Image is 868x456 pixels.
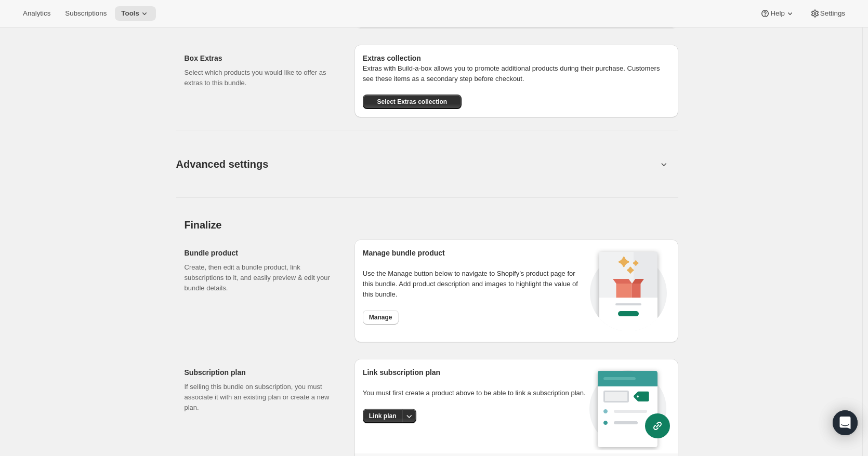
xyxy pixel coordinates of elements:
[363,367,589,378] h2: Link subscription plan
[754,6,801,21] button: Help
[833,410,858,435] div: Open Intercom Messenger
[363,63,670,84] p: Extras with Build-a-box allows you to promote additional products during their purchase. Customer...
[185,53,338,63] h2: Box Extras
[185,367,338,378] h2: Subscription plan
[369,313,392,321] span: Manage
[185,262,338,293] p: Create, then edit a bundle product, link subscriptions to it, and easily preview & edit your bund...
[121,9,139,18] span: Tools
[770,9,784,18] span: Help
[65,9,107,18] span: Subscriptions
[185,248,338,258] h2: Bundle product
[363,310,399,325] button: Manage
[363,95,462,109] button: Select Extras collection
[402,409,416,423] button: More actions
[820,9,845,18] span: Settings
[804,6,851,21] button: Settings
[363,248,587,258] h2: Manage bundle product
[363,388,589,398] p: You must first create a product above to be able to link a subscription plan.
[17,6,57,21] button: Analytics
[176,156,269,172] span: Advanced settings
[363,53,670,63] h6: Extras collection
[363,269,587,300] p: Use the Manage button below to navigate to Shopify’s product page for this bundle. Add product de...
[185,219,678,231] h2: Finalize
[369,412,397,420] span: Link plan
[185,68,338,88] p: Select which products you would like to offer as extras to this bundle.
[23,9,50,18] span: Analytics
[59,6,113,21] button: Subscriptions
[115,6,156,21] button: Tools
[363,409,403,423] button: Link plan
[377,98,447,106] span: Select Extras collection
[170,144,664,184] button: Advanced settings
[185,382,338,413] p: If selling this bundle on subscription, you must associate it with an existing plan or create a n...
